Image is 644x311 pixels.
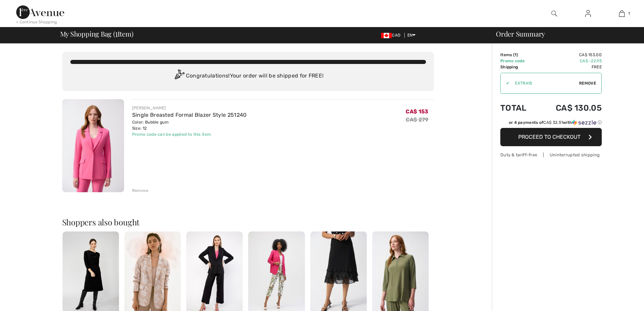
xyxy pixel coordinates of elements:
[537,64,602,70] td: Free
[500,119,602,128] div: or 4 payments ofCA$ 32.51withSezzle Click to learn more about Sezzle
[115,29,118,38] span: 1
[381,33,392,38] img: Canadian Dollar
[132,119,247,131] div: Color: Bubble gum Size: 12
[406,116,428,123] s: CA$ 279
[381,33,403,38] span: CAD
[70,69,426,83] div: Congratulations! Your order will be shipped for FREE!
[619,9,625,18] img: My Bag
[537,58,602,64] td: CA$ -22.95
[500,128,602,146] button: Proceed to Checkout
[172,69,186,83] img: Congratulation2.svg
[407,33,416,38] span: EN
[16,5,64,19] img: 1ère Avenue
[580,9,596,18] a: Sign In
[537,96,602,119] td: CA$ 130.05
[132,105,247,111] div: [PERSON_NAME]
[406,108,428,115] span: CA$ 153
[500,96,537,119] td: Total
[500,58,537,64] td: Promo code
[579,80,596,86] span: Remove
[518,134,580,140] span: Proceed to Checkout
[500,152,602,158] div: Duty & tariff-free | Uninterrupted shipping
[132,131,247,137] div: Promo code can be applied to this item
[501,80,509,86] div: ✔
[572,119,596,126] img: Sezzle
[500,52,537,58] td: Items ( )
[488,30,640,37] div: Order Summary
[500,64,537,70] td: Shipping
[515,52,517,57] span: 1
[132,187,149,194] div: Remove
[585,9,591,18] img: My Info
[132,112,247,118] a: Single Breasted Formal Blazer Style 251240
[537,52,602,58] td: CA$ 153.00
[60,30,134,37] span: My Shopping Bag ( Item)
[628,10,630,17] span: 1
[16,19,57,25] div: < Continue Shopping
[62,218,434,226] h2: Shoppers also bought
[509,119,602,126] div: or 4 payments of with
[605,9,638,18] a: 1
[509,73,579,93] input: Promo code
[543,120,563,125] span: CA$ 32.51
[551,9,557,18] img: search the website
[62,99,124,192] img: Single Breasted Formal Blazer Style 251240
